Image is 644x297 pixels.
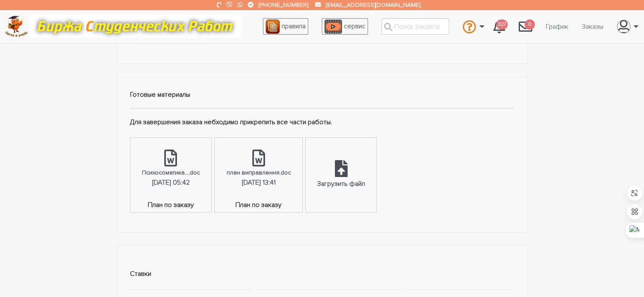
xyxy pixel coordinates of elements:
span: План по заказу [130,200,211,212]
a: сервис [322,18,368,35]
a: [EMAIL_ADDRESS][DOMAIN_NAME] [326,1,420,8]
span: правила [282,22,306,30]
span: 0 [525,19,535,30]
p: Для завершения заказа небходимо прикрепить все части работы. [130,117,514,128]
div: Загрузить файл [317,179,365,190]
a: [PHONE_NUMBER] [259,1,308,8]
div: Психосоматика....doc [142,168,200,177]
span: сервис [344,22,365,30]
a: График [539,19,575,35]
div: план виправлення.doc [226,168,290,177]
img: agreement_icon-feca34a61ba7f3d1581b08bc946b2ec1ccb426f67415f344566775c155b7f62c.png [265,19,280,34]
span: 327 [496,19,508,30]
td: Ставки [130,258,514,290]
img: logo-c4363faeb99b52c628a42810ed6dfb4293a56d4e4775eb116515dfe7f33672af.png [5,16,28,37]
div: [DATE] 13:41 [241,177,275,188]
input: Поиск заказов [381,18,449,35]
img: play_icon-49f7f135c9dc9a03216cfdbccbe1e3994649169d890fb554cedf0eac35a01ba8.png [324,19,342,34]
a: Психосоматика....doc[DATE] 05:42 [130,138,211,200]
a: Заказы [575,19,610,35]
div: [DATE] 05:42 [152,177,190,188]
a: 327 [486,15,512,38]
img: motto-12e01f5a76059d5f6a28199ef077b1f78e012cfde436ab5cf1d4517935686d32.gif [29,15,241,38]
span: План по заказу [215,200,302,212]
strong: Готовые материалы [130,90,190,99]
a: план виправлення.doc[DATE] 13:41 [215,138,302,200]
a: правила [263,18,308,35]
a: 0 [512,15,539,38]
